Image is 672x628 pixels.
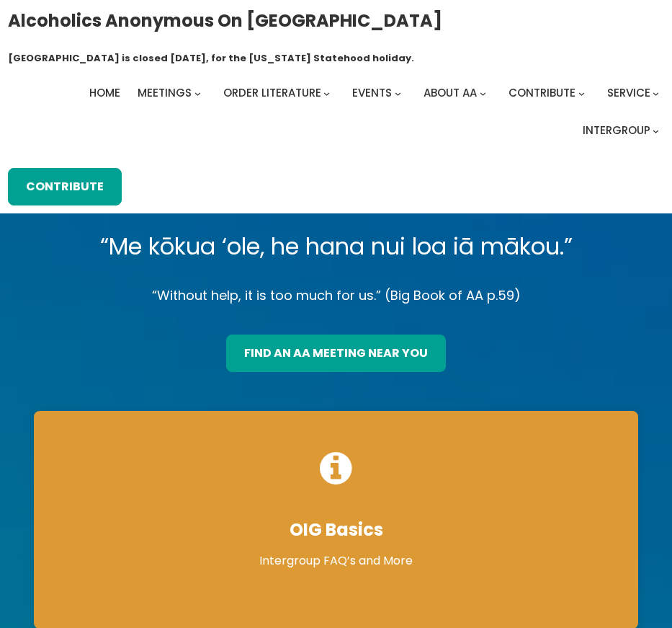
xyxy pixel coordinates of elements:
[138,83,192,103] a: Meetings
[578,90,585,97] button: Contribute submenu
[607,83,650,103] a: Service
[48,552,624,570] p: Intergroup FAQ’s and More
[223,85,321,100] span: Order Literature
[8,51,414,66] h1: [GEOGRAPHIC_DATA] is closed [DATE], for the [US_STATE] Statehood holiday.
[48,519,624,541] h4: OIG Basics
[323,90,330,97] button: Order Literature submenu
[8,83,665,141] nav: Intergroup
[8,168,122,205] a: Contribute
[89,85,120,100] span: Home
[583,123,650,138] span: Intergroup
[34,284,639,307] p: “Without help, it is too much for us.” (Big Book of AA p.59)
[509,85,575,100] span: Contribute
[653,90,659,97] button: Service submenu
[138,85,192,100] span: Meetings
[226,335,446,372] a: find an aa meeting near you
[607,85,650,100] span: Service
[424,83,477,103] a: About AA
[34,226,639,267] p: “Me kōkua ‘ole, he hana nui loa iā mākou.”
[89,83,120,103] a: Home
[424,85,477,100] span: About AA
[395,90,401,97] button: Events submenu
[8,5,442,36] a: Alcoholics Anonymous on [GEOGRAPHIC_DATA]
[509,83,575,103] a: Contribute
[480,90,486,97] button: About AA submenu
[352,85,392,100] span: Events
[583,120,650,141] a: Intergroup
[352,83,392,103] a: Events
[194,90,201,97] button: Meetings submenu
[653,128,659,134] button: Intergroup submenu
